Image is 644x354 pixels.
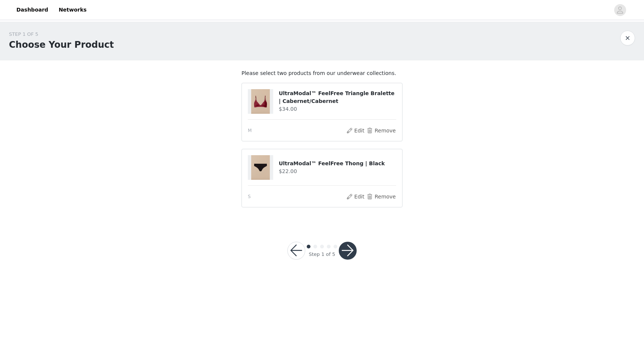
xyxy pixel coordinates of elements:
h4: UltraModal™ FeelFree Thong | Black [279,160,396,167]
button: Edit [346,126,365,135]
h4: UltraModal™ FeelFree Triangle Bralette | Cabernet/Cabernet [279,90,396,105]
span: M [248,127,252,134]
div: avatar [616,4,624,16]
p: Please select two products from our underwear collections. [241,69,402,77]
button: Remove [366,126,396,135]
div: Step 1 of 5 [309,251,335,258]
h4: $34.00 [279,105,396,113]
h4: $22.00 [279,167,396,175]
button: Remove [366,192,396,201]
span: S [248,193,251,200]
button: Edit [346,192,365,201]
img: UltraModal™ FeelFree Thong | Black [251,155,269,180]
a: Networks [54,1,91,18]
a: Dashboard [12,1,53,18]
h1: Choose Your Product [9,38,114,51]
div: STEP 1 OF 5 [9,31,114,38]
img: UltraModal™ FeelFree Triangle Bralette | Cabernet/Cabernet [251,89,269,114]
